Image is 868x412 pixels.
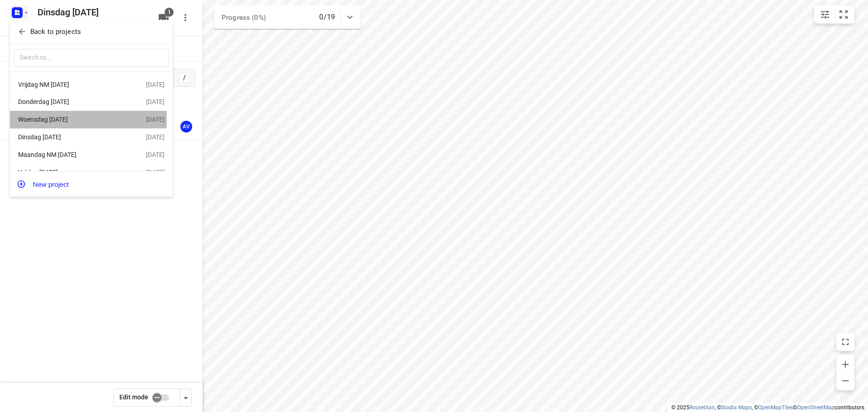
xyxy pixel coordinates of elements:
[14,24,169,39] button: Back to projects
[10,128,173,146] div: Dinsdag [DATE][DATE]
[18,98,122,105] div: Donderdag [DATE]
[18,151,122,158] div: Maandag NM [DATE]
[10,93,173,111] div: Donderdag [DATE][DATE]
[18,133,122,141] div: Dinsdag [DATE]
[30,27,81,37] p: Back to projects
[18,81,122,88] div: Vrijdag NM [DATE]
[10,146,173,164] div: Maandag NM [DATE][DATE]
[146,151,165,158] div: [DATE]
[146,116,165,123] div: [DATE]
[10,164,173,181] div: Vrijdag [DATE][DATE]
[10,76,173,93] div: Vrijdag NM [DATE][DATE]
[14,49,169,67] input: Switch to...
[10,111,173,128] div: Woensdag [DATE][DATE]
[146,133,165,141] div: [DATE]
[18,116,122,123] div: Woensdag [DATE]
[146,169,165,176] div: [DATE]
[146,98,165,105] div: [DATE]
[18,169,122,176] div: Vrijdag [DATE]
[10,175,173,193] button: New project
[146,81,165,88] div: [DATE]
